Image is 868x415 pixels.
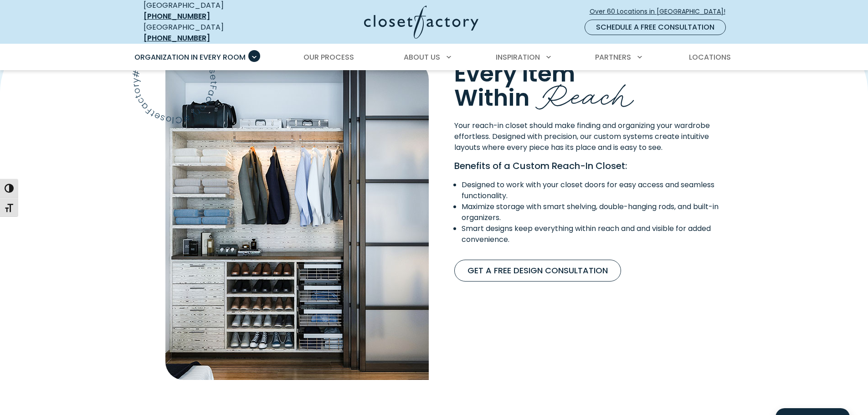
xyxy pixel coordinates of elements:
[134,52,246,62] span: Organization in Every Room
[144,11,210,21] a: [PHONE_NUMBER]
[462,223,711,245] span: Smart designs keep everything within reach and and visible for added convenience.
[589,4,733,20] a: Over 60 Locations in [GEOGRAPHIC_DATA]!
[462,201,719,223] span: Maximize storage with smart shelving, double-hanging rods, and built-in organizers.
[454,260,621,282] a: Get A Free Design Consultation
[454,120,732,153] p: Your reach-in closet should make finding and organizing your wardrobe effortless. Designed with p...
[144,33,210,43] a: [PHONE_NUMBER]
[454,57,575,90] span: Every Item
[165,61,429,380] img: Reach In Closet with custom shoe shelves
[496,52,540,62] span: Inspiration
[454,82,529,114] span: Within
[128,45,740,70] nav: Primary Menu
[454,159,627,172] strong: Benefits of a Custom Reach-In Closet:
[364,5,478,39] img: Closet Factory Logo
[590,7,733,16] span: Over 60 Locations in [GEOGRAPHIC_DATA]!
[689,52,731,62] span: Locations
[404,52,440,62] span: About Us
[535,68,633,117] span: Reach
[144,22,276,44] div: [GEOGRAPHIC_DATA]
[462,179,714,201] span: Designed to work with your closet doors for easy access and seamless functionality.
[303,52,354,62] span: Our Process
[585,20,726,35] a: Schedule a Free Consultation
[595,52,631,62] span: Partners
